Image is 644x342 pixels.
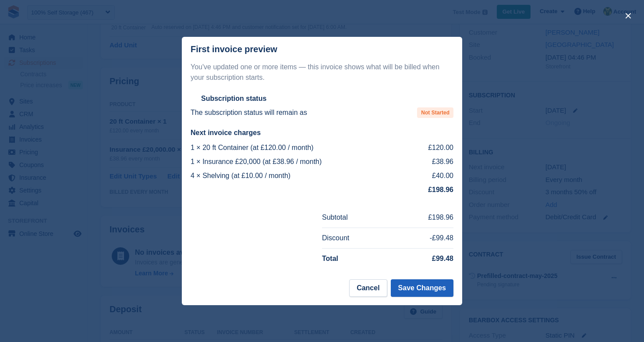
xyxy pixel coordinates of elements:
[191,169,411,183] td: 4 × Shelving (at £10.00 / month)
[191,141,411,155] td: 1 × 20 ft Container (at £120.00 / month)
[432,255,453,262] strong: £99.48
[322,255,338,262] strong: Total
[621,9,635,23] button: close
[391,279,453,297] button: Save Changes
[411,169,453,183] td: £40.00
[191,107,307,118] p: The subscription status will remain as
[417,107,453,118] span: Not Started
[191,44,277,54] p: First invoice preview
[428,186,453,193] strong: £198.96
[191,128,453,137] h2: Next invoice charges
[201,94,266,103] h2: Subscription status
[191,155,411,169] td: 1 × Insurance £20,000 (at £38.96 / month)
[390,228,454,249] td: -£99.48
[411,141,453,155] td: £120.00
[349,279,387,297] button: Cancel
[390,207,454,228] td: £198.96
[411,155,453,169] td: £38.96
[322,207,390,228] td: Subtotal
[191,62,453,83] p: You've updated one or more items — this invoice shows what will be billed when your subscription ...
[322,228,390,249] td: Discount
